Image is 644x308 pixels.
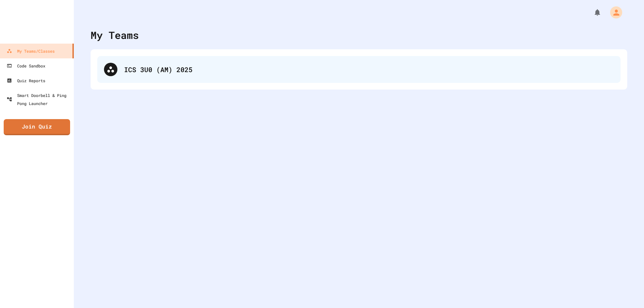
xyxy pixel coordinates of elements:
[603,5,624,20] div: My Account
[91,28,139,43] div: My Teams
[7,62,45,70] div: Code Sandbox
[7,91,71,107] div: Smart Doorbell & Ping Pong Launcher
[7,76,45,85] div: Quiz Reports
[124,64,614,74] div: ICS 3U0 (AM) 2025
[4,119,70,135] a: Join Quiz
[7,7,67,24] img: logo-orange.svg
[581,7,603,18] div: My Notifications
[7,47,55,55] div: My Teams/Classes
[97,56,621,83] div: ICS 3U0 (AM) 2025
